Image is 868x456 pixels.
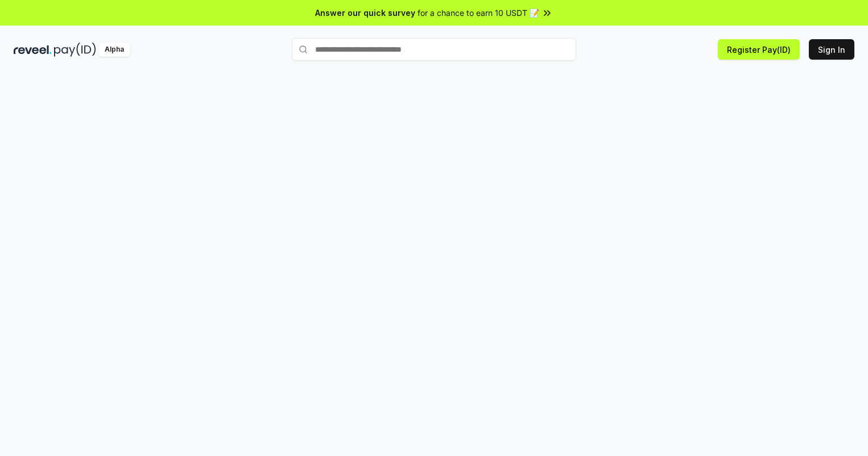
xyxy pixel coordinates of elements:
[54,43,96,57] img: pay_id
[418,7,539,19] span: for a chance to earn 10 USDT 📝
[14,43,52,57] img: reveel_dark
[98,43,130,57] div: Alpha
[809,39,854,60] button: Sign In
[718,39,800,60] button: Register Pay(ID)
[315,7,415,19] span: Answer our quick survey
